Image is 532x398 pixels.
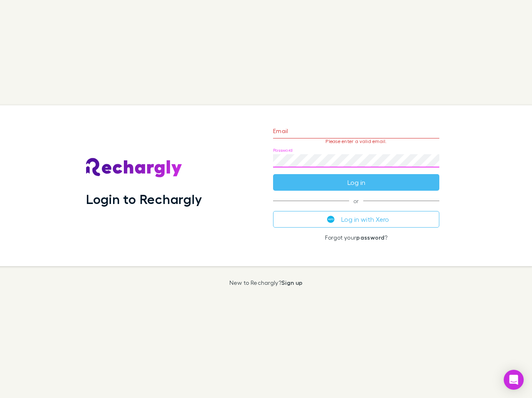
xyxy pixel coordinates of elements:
[273,138,439,144] p: Please enter a valid email.
[281,279,303,286] a: Sign up
[273,234,439,241] p: Forgot your ?
[273,211,439,228] button: Log in with Xero
[327,216,335,223] img: Xero's logo
[86,191,202,207] h1: Login to Rechargly
[504,370,524,390] div: Open Intercom Messenger
[273,147,293,153] label: Password
[86,158,182,178] img: Rechargly's Logo
[356,234,384,241] a: password
[273,174,439,191] button: Log in
[273,201,439,201] span: or
[229,279,303,286] p: New to Rechargly?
